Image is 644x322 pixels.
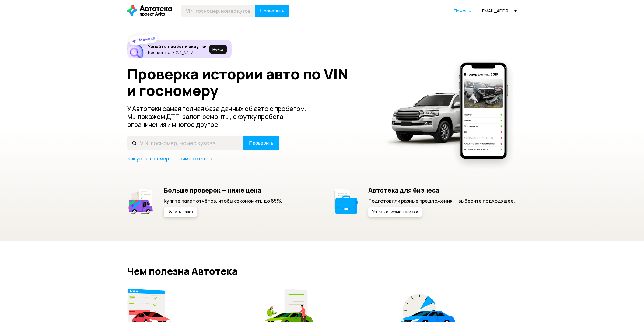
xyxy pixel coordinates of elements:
[167,210,193,214] span: Купить пакет
[368,198,515,204] p: Подготовили разные предложения — выберите подходящее.
[368,186,515,194] h5: Автотека для бизнеса
[127,105,317,128] p: У Автотеки самая полная база данных об авто с пробегом. Мы покажем ДТП, залог, ремонты, скрутку п...
[368,207,422,217] button: Узнать о возможностях
[181,5,255,17] input: VIN, госномер, номер кузова
[127,66,375,99] h1: Проверка истории авто по VIN и госномеру
[243,136,279,150] button: Проверить
[255,5,289,17] button: Проверить
[454,8,471,14] a: Помощь
[176,155,212,162] a: Пример отчёта
[148,44,207,49] h6: Узнайте пробег и скрутки
[148,50,207,55] p: Бесплатно ヽ(♡‿♡)ノ
[127,136,243,150] input: VIN, госномер, номер кузова
[127,266,517,277] h2: Чем полезна Автотека
[372,210,418,214] span: Узнать о возможностях
[212,47,223,52] span: Ну‑ка
[164,198,282,204] p: Купите пакет отчётов, чтобы сэкономить до 65%.
[454,8,471,14] span: Помощь
[164,186,282,194] h5: Больше проверок — ниже цена
[260,9,284,13] span: Проверить
[164,207,197,217] button: Купить пакет
[480,8,517,14] div: [EMAIL_ADDRESS][DOMAIN_NAME]
[137,35,156,43] strong: Новинка
[127,155,169,162] a: Как узнать номер
[249,141,273,145] span: Проверить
